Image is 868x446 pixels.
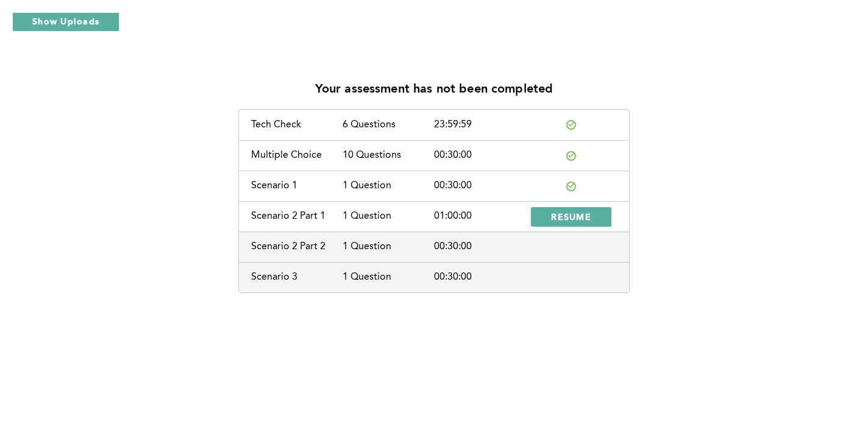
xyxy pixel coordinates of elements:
p: Your assessment has not been completed [315,83,553,97]
div: 00:30:00 [434,272,525,283]
div: 00:30:00 [434,241,525,252]
div: Scenario 2 Part 1 [251,211,343,222]
div: Scenario 2 Part 2 [251,241,343,252]
div: Tech Check [251,119,343,130]
div: 1 Question [343,211,434,222]
div: 00:30:00 [434,150,525,161]
div: 23:59:59 [434,119,525,130]
div: 1 Question [343,241,434,252]
div: 00:30:00 [434,180,525,191]
div: 1 Question [343,180,434,191]
div: 6 Questions [343,119,434,130]
div: Scenario 1 [251,180,343,191]
div: 10 Questions [343,150,434,161]
button: Show Uploads [12,12,119,32]
div: Scenario 3 [251,272,343,283]
button: RESUME [531,207,611,227]
span: RESUME [551,211,591,222]
div: 01:00:00 [434,211,525,222]
div: Multiple Choice [251,150,343,161]
div: 1 Question [343,272,434,283]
